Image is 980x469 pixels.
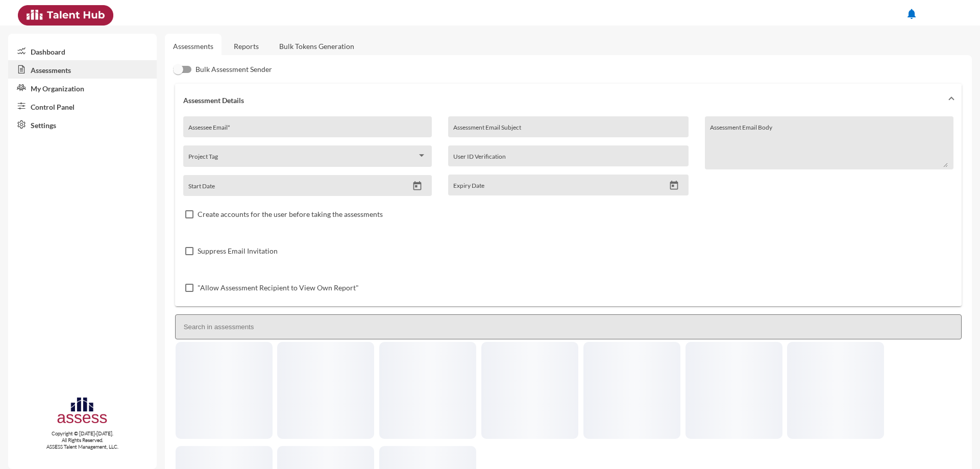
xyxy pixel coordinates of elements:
[8,42,157,60] a: Dashboard
[408,181,426,191] button: Open calendar
[8,115,157,134] a: Settings
[8,97,157,115] a: Control Panel
[226,34,267,59] a: Reports
[8,430,157,450] p: Copyright © [DATE]-[DATE]. All Rights Reserved. ASSESS Talent Management, LLC.
[175,84,962,116] mat-expansion-panel-header: Assessment Details
[665,180,683,191] button: Open calendar
[905,8,918,20] mat-icon: notifications
[173,42,213,51] a: Assessments
[198,208,383,220] span: Create accounts for the user before taking the assessments
[8,79,157,97] a: My Organization
[56,396,108,428] img: assesscompany-logo.png
[183,96,941,105] mat-panel-title: Assessment Details
[175,314,962,339] input: Search in assessments
[198,282,359,294] span: "Allow Assessment Recipient to View Own Report"
[175,116,962,306] div: Assessment Details
[271,34,362,59] a: Bulk Tokens Generation
[195,63,272,76] span: Bulk Assessment Sender
[8,60,157,79] a: Assessments
[198,245,278,257] span: Suppress Email Invitation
